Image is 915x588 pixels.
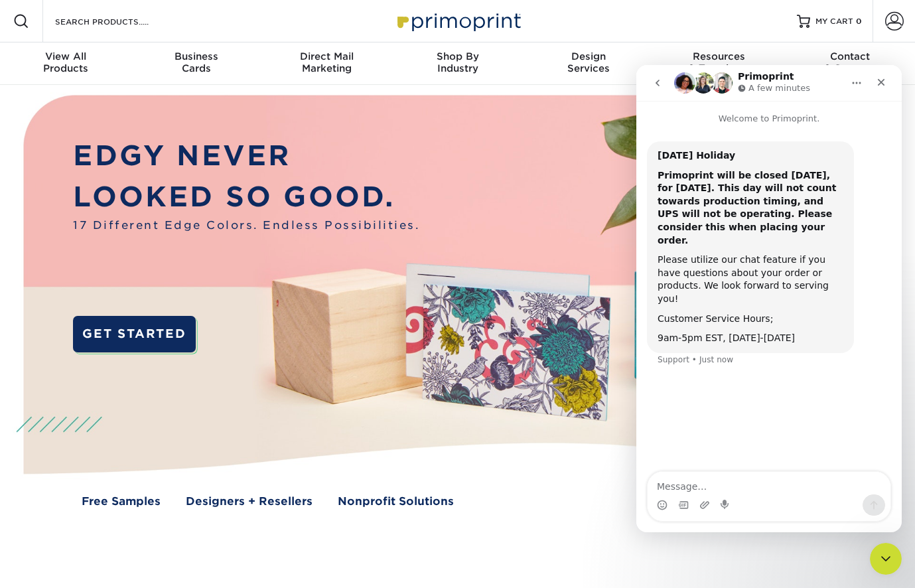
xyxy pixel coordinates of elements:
[654,50,784,74] div: & Templates
[338,493,454,510] a: Nonprofit Solutions
[392,42,523,85] a: Shop ByIndustry
[523,50,654,62] span: Design
[654,42,784,85] a: Resources& Templates
[654,50,784,62] span: Resources
[523,50,654,74] div: Services
[784,50,915,74] div: & Support
[131,50,261,74] div: Cards
[3,548,113,583] iframe: Google Customer Reviews
[261,50,392,62] span: Direct Mail
[261,42,392,85] a: Direct MailMarketing
[73,217,419,234] span: 17 Different Edge Colors. Endless Possibilities.
[73,316,195,352] a: GET STARTED
[73,176,419,217] p: LOOKED SO GOOD.
[392,50,523,62] span: Shop By
[815,16,853,27] span: MY CART
[856,17,862,26] span: 0
[391,7,524,35] img: Primoprint
[784,42,915,85] a: Contact& Support
[73,135,419,176] p: EDGY NEVER
[131,42,261,85] a: BusinessCards
[186,493,313,510] a: Designers + Resellers
[261,50,392,74] div: Marketing
[392,50,523,74] div: Industry
[54,13,183,29] input: SEARCH PRODUCTS.....
[523,42,654,85] a: DesignServices
[784,50,915,62] span: Contact
[82,493,161,510] a: Free Samples
[870,543,902,575] iframe: Intercom live chat
[636,65,902,532] iframe: Intercom live chat
[131,50,261,62] span: Business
